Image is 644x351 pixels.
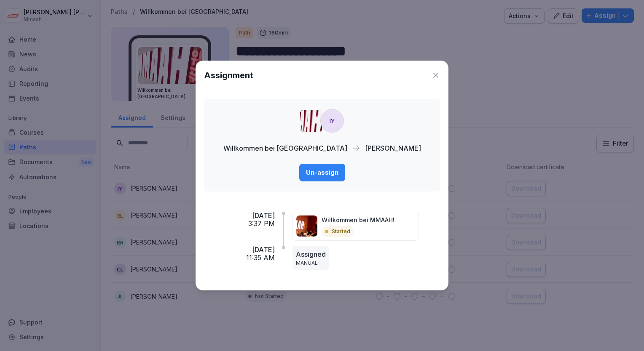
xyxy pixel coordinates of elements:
p: Assigned [296,249,326,259]
p: Started [332,228,350,235]
button: Un-assign [299,164,345,181]
p: MANUAL [296,259,326,267]
img: qc2dcwpcvdaj3jygjsmu5brv.png [296,215,317,237]
p: 11:35 AM [246,254,275,262]
p: Willkommen bei MMAAH! [322,215,394,224]
p: [DATE] [252,246,275,254]
div: Un-assign [306,168,338,177]
div: IY [320,109,344,133]
img: ojbqyhlxi15blpnfdkmqkhr7.png [300,110,322,132]
p: [DATE] [252,212,275,220]
h1: Assignment [204,69,253,82]
p: [PERSON_NAME] [365,143,421,153]
p: Willkommen bei [GEOGRAPHIC_DATA] [223,143,347,153]
p: 3:37 PM [248,220,275,228]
